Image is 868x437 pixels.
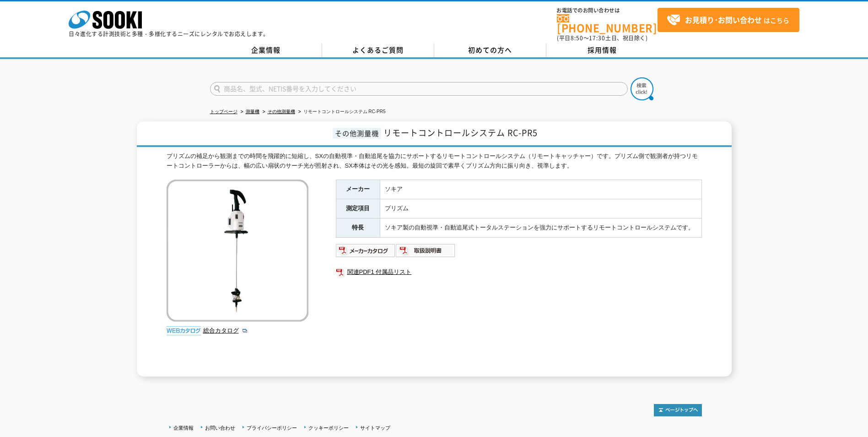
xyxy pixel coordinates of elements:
[380,199,701,218] td: プリズム
[336,180,380,199] th: メーカー
[658,8,799,32] a: お見積り･お問い合わせはこちら
[434,44,546,57] a: 初めての方へ
[167,326,201,335] img: webカタログ
[667,13,789,27] span: はこちら
[336,199,380,218] th: 測定項目
[557,14,658,33] a: [PHONE_NUMBER]
[571,34,583,42] span: 8:50
[468,45,512,55] span: 初めての方へ
[69,31,269,37] p: 日々進化する計測技術と多種・多様化するニーズにレンタルでお応えします。
[210,82,628,96] input: 商品名、型式、NETIS番号を入力してください
[557,8,658,13] span: お電話でのお問い合わせは
[336,243,396,258] img: メーカーカタログ
[247,425,297,431] a: プライバシーポリシー
[396,243,456,258] img: 取扱説明書
[336,218,380,238] th: 特長
[210,44,322,57] a: 企業情報
[360,425,390,431] a: サイトマップ
[322,44,434,57] a: よくあるご質問
[380,180,701,199] td: ソキア
[396,249,456,256] a: 取扱説明書
[297,107,386,117] li: リモートコントロールシステム RC-PR5
[589,34,605,42] span: 17:30
[268,109,295,114] a: その他測量機
[205,425,235,431] a: お問い合わせ
[333,128,381,138] span: その他測量機
[631,77,653,100] img: btn_search.png
[308,425,349,431] a: クッキーポリシー
[167,180,308,322] img: リモートコントロールシステム RC-PR5
[380,218,701,238] td: ソキア製の自動視準・自動追尾式トータルステーションを強力にサポートするリモートコントロールシステムです。
[546,44,658,57] a: 採用情報
[210,109,237,114] a: トップページ
[173,425,194,431] a: 企業情報
[383,126,538,139] span: リモートコントロールシステム RC-PR5
[685,14,762,25] strong: お見積り･お問い合わせ
[203,327,248,334] a: 総合カタログ
[654,404,702,416] img: トップページへ
[557,34,647,42] span: (平日 ～ 土日、祝日除く)
[246,109,259,114] a: 測量機
[336,249,396,256] a: メーカーカタログ
[167,152,702,171] div: プリズムの補足から観測までの時間を飛躍的に短縮し、SXの自動視準・自動追尾を協力にサポートするリモートコントロールシステム（リモートキャッチャー）です。プリズム側で観測者が持つリモートコントロー...
[336,266,702,278] a: 関連PDF1 付属品リスト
